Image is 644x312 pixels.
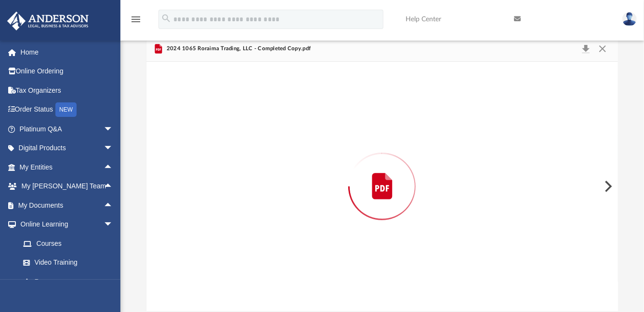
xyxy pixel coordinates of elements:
i: search [161,13,171,24]
a: Tax Organizers [7,81,128,100]
a: menu [130,18,142,25]
a: Video Training [13,253,118,272]
span: arrow_drop_up [104,177,123,197]
a: Platinum Q&Aarrow_drop_down [7,119,128,139]
img: User Pic [622,12,637,26]
span: arrow_drop_up [104,157,123,177]
span: arrow_drop_down [104,139,123,158]
span: arrow_drop_up [104,196,123,215]
div: Preview [146,36,618,311]
img: Anderson Advisors Platinum Portal [4,12,92,30]
a: Order StatusNEW [7,100,128,120]
a: My Entitiesarrow_drop_up [7,157,128,177]
a: My [PERSON_NAME] Teamarrow_drop_up [7,177,123,196]
span: arrow_drop_down [104,215,123,235]
a: Digital Productsarrow_drop_down [7,139,128,158]
button: Close [594,42,611,56]
button: Next File [597,173,618,200]
span: 2024 1065 Roraima Trading, LLC - Completed Copy.pdf [164,44,311,53]
div: NEW [55,102,77,117]
a: Online Learningarrow_drop_down [7,215,123,234]
a: Online Ordering [7,62,128,81]
i: menu [130,14,142,25]
a: Resources [13,272,123,291]
a: My Documentsarrow_drop_up [7,196,123,215]
a: Courses [13,234,123,253]
a: Home [7,43,128,62]
button: Download [577,42,594,56]
span: arrow_drop_down [104,119,123,139]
